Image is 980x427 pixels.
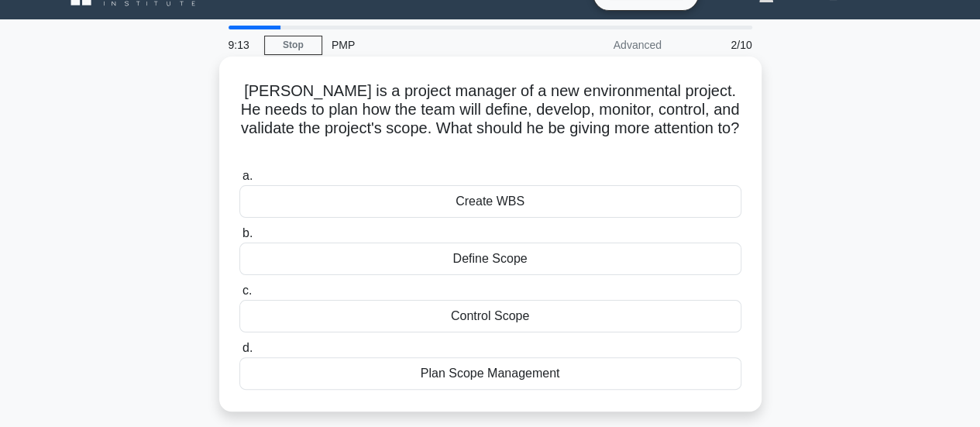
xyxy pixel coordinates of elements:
[239,357,741,390] div: Plan Scope Management
[239,185,741,218] div: Create WBS
[242,169,253,182] span: a.
[671,29,762,60] div: 2/10
[239,300,741,332] div: Control Scope
[264,36,322,55] a: Stop
[242,341,253,354] span: d.
[322,29,535,60] div: PMP
[242,226,253,239] span: b.
[242,284,252,297] span: c.
[239,243,741,275] div: Define Scope
[535,29,671,60] div: Advanced
[238,81,743,157] h5: [PERSON_NAME] is a project manager of a new environmental project. He needs to plan how the team ...
[219,29,264,60] div: 9:13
